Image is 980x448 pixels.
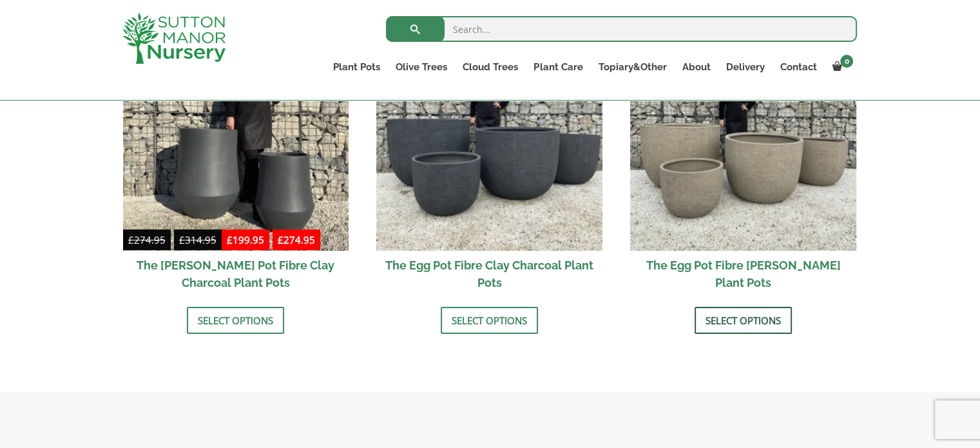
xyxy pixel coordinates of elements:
[386,16,857,42] input: Search...
[455,58,526,76] a: Cloud Trees
[122,13,226,64] img: logo
[772,58,824,76] a: Contact
[227,233,264,246] bdi: 199.95
[441,307,538,334] a: Select options for “The Egg Pot Fibre Clay Charcoal Plant Pots”
[123,24,349,251] img: The Bien Hoa Pot Fibre Clay Charcoal Plant Pots
[123,232,222,251] del: -
[128,233,166,246] bdi: 274.95
[630,24,856,297] a: Sale! The Egg Pot Fibre [PERSON_NAME] Plant Pots
[123,251,349,297] h2: The [PERSON_NAME] Pot Fibre Clay Charcoal Plant Pots
[227,233,233,246] span: £
[123,24,349,297] a: Sale! £274.95-£314.95 £199.95-£274.95 The [PERSON_NAME] Pot Fibre Clay Charcoal Plant Pots
[388,58,455,76] a: Olive Trees
[376,24,602,297] a: Sale! The Egg Pot Fibre Clay Charcoal Plant Pots
[718,58,772,76] a: Delivery
[674,58,718,76] a: About
[630,251,856,297] h2: The Egg Pot Fibre [PERSON_NAME] Plant Pots
[824,58,857,76] a: 0
[179,233,216,246] bdi: 314.95
[128,233,134,246] span: £
[376,24,602,251] img: The Egg Pot Fibre Clay Charcoal Plant Pots
[840,55,853,68] span: 0
[179,233,185,246] span: £
[695,307,792,334] a: Select options for “The Egg Pot Fibre Clay Champagne Plant Pots”
[590,58,674,76] a: Topiary&Other
[222,232,320,251] ins: -
[278,233,283,246] span: £
[630,24,856,251] img: The Egg Pot Fibre Clay Champagne Plant Pots
[376,251,602,297] h2: The Egg Pot Fibre Clay Charcoal Plant Pots
[526,58,590,76] a: Plant Care
[325,58,388,76] a: Plant Pots
[187,307,284,334] a: Select options for “The Bien Hoa Pot Fibre Clay Charcoal Plant Pots”
[278,233,315,246] bdi: 274.95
